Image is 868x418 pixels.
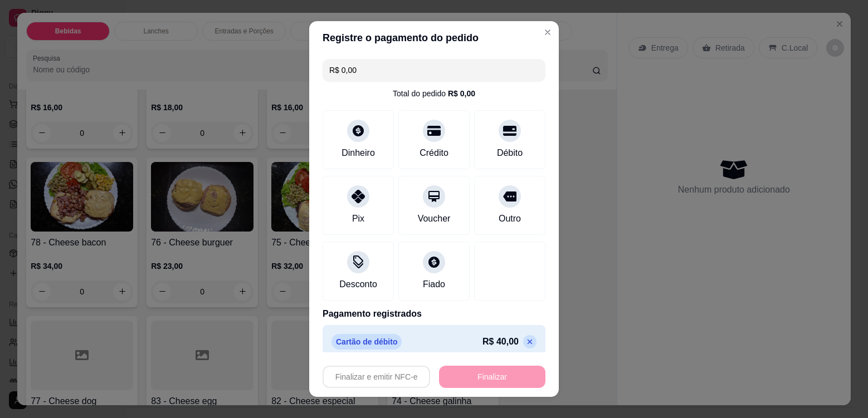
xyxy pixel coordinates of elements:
[331,334,402,350] p: Cartão de débito
[342,146,375,160] div: Dinheiro
[418,212,451,225] div: Voucher
[309,21,559,55] header: Registre o pagamento do pedido
[539,23,557,41] button: Close
[352,212,364,225] div: Pix
[393,88,475,99] div: Total do pedido
[497,146,523,160] div: Débito
[423,278,445,291] div: Fiado
[420,146,448,160] div: Crédito
[499,212,521,225] div: Outro
[329,59,539,81] input: Ex.: hambúrguer de cordeiro
[323,307,545,321] p: Pagamento registrados
[482,335,519,348] p: R$ 40,00
[339,278,377,291] div: Desconto
[448,88,475,99] div: R$ 0,00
